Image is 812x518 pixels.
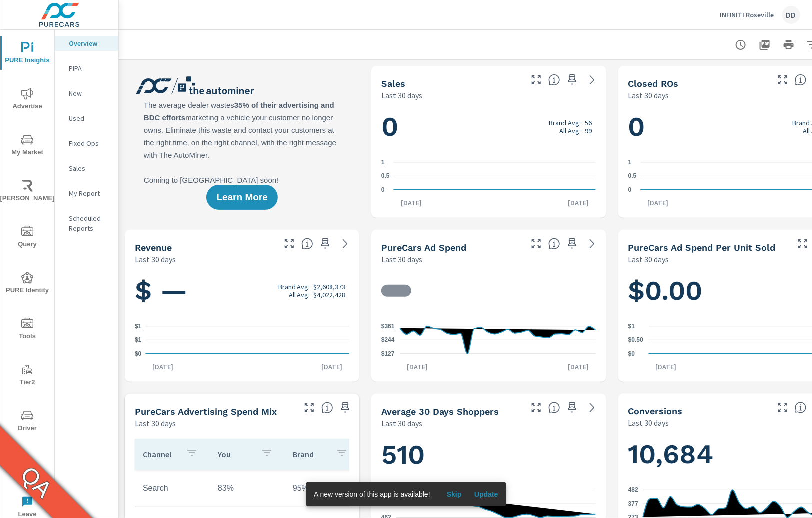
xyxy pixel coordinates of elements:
[628,323,635,330] text: $1
[313,291,345,299] p: $4,022,428
[628,417,669,429] p: Last 30 days
[795,402,807,414] span: The number of dealer-specified goals completed by a visitor. [Source: This data is provided by th...
[69,63,110,73] p: PIPA
[293,449,328,459] p: Brand
[628,186,632,193] text: 0
[3,456,51,480] span: Operations
[779,35,799,55] button: Print Report
[381,89,422,101] p: Last 30 days
[400,362,435,372] p: [DATE]
[381,500,391,507] text: 526
[143,449,178,459] p: Channel
[628,500,638,507] text: 377
[549,119,581,127] p: Brand Avg:
[55,186,118,201] div: My Report
[69,38,110,48] p: Overview
[628,350,635,357] text: $0
[628,406,683,417] h5: Conversions
[585,119,592,127] p: 56
[640,198,675,208] p: [DATE]
[69,113,110,123] p: Used
[548,74,560,86] span: Number of vehicles sold by the dealership over the selected date range. [Source: This data is sou...
[301,238,313,250] span: Total sales revenue over the selected date range. [Source: This data is sourced from the dealer’s...
[628,89,669,101] p: Last 30 days
[564,400,580,416] span: Save this to your personalized report
[206,185,277,210] button: Learn More
[381,159,385,166] text: 1
[3,88,51,112] span: Advertise
[3,180,51,204] span: [PERSON_NAME]
[337,400,353,416] span: Save this to your personalized report
[394,198,429,208] p: [DATE]
[560,127,581,135] p: All Avg:
[3,226,51,250] span: Query
[135,337,142,344] text: $1
[135,476,210,501] td: Search
[3,42,51,66] span: PURE Insights
[442,490,466,499] span: Skip
[278,283,310,291] p: Brand Avg:
[528,236,544,252] button: Make Fullscreen
[470,486,502,502] button: Update
[548,402,560,414] span: A rolling 30 day total of daily Shoppers on the dealership website, averaged over the selected da...
[438,486,470,502] button: Skip
[720,10,774,19] p: INFINITI Roseville
[135,274,349,308] h1: $ —
[135,323,142,330] text: $1
[135,406,277,417] h5: PureCars Advertising Spend Mix
[381,323,395,330] text: $361
[55,111,118,126] div: Used
[381,173,390,180] text: 0.5
[474,490,498,499] span: Update
[381,253,422,265] p: Last 30 days
[55,136,118,151] div: Fixed Ops
[381,78,405,89] h5: Sales
[584,72,600,88] a: See more details in report
[69,213,110,233] p: Scheduled Reports
[584,236,600,252] a: See more details in report
[584,400,600,416] a: See more details in report
[3,272,51,296] span: PURE Identity
[628,159,632,166] text: 1
[628,78,679,89] h5: Closed ROs
[301,400,317,416] button: Make Fullscreen
[381,242,466,253] h5: PureCars Ad Spend
[585,127,592,135] p: 99
[3,364,51,388] span: Tier2
[285,476,360,501] td: 95%
[795,236,811,252] button: Make Fullscreen
[69,138,110,148] p: Fixed Ops
[381,406,499,417] h5: Average 30 Days Shoppers
[55,36,118,51] div: Overview
[135,417,176,429] p: Last 30 days
[337,236,353,252] a: See more details in report
[561,362,596,372] p: [DATE]
[55,86,118,101] div: New
[55,211,118,236] div: Scheduled Reports
[548,238,560,250] span: Total cost of media for all PureCars channels for the selected dealership group over the selected...
[381,417,422,429] p: Last 30 days
[314,362,349,372] p: [DATE]
[528,400,544,416] button: Make Fullscreen
[69,163,110,173] p: Sales
[775,72,791,88] button: Make Fullscreen
[381,110,596,144] h1: 0
[3,318,51,342] span: Tools
[795,74,807,86] span: Number of Repair Orders Closed by the selected dealership group over the selected time range. [So...
[314,490,430,498] span: A new version of this app is available!
[55,61,118,76] div: PIPA
[628,173,637,180] text: 0.5
[381,336,395,343] text: $244
[381,350,395,357] text: $127
[782,6,800,24] div: DD
[69,188,110,198] p: My Report
[281,236,297,252] button: Make Fullscreen
[628,253,669,265] p: Last 30 days
[55,161,118,176] div: Sales
[313,283,345,291] p: $2,608,373
[3,134,51,158] span: My Market
[135,242,172,253] h5: Revenue
[564,236,580,252] span: Save this to your personalized report
[649,362,684,372] p: [DATE]
[218,449,253,459] p: You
